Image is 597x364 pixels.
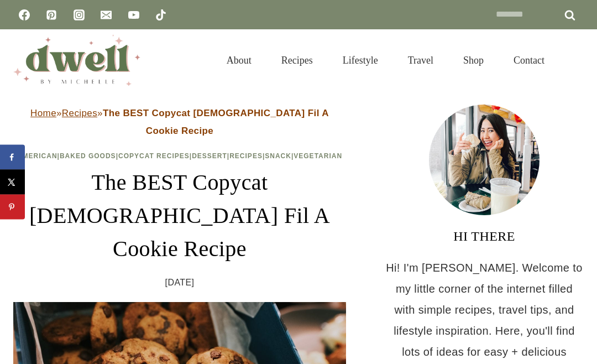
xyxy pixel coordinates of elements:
time: [DATE] [165,274,195,291]
a: Dessert [192,152,227,160]
a: TikTok [150,4,172,26]
a: Copycat Recipes [118,152,190,160]
a: Email [95,4,117,26]
button: View Search Form [565,51,584,70]
span: » » [30,108,329,136]
a: Home [30,108,56,118]
h1: The BEST Copycat [DEMOGRAPHIC_DATA] Fil A Cookie Recipe [13,166,346,266]
a: YouTube [123,4,145,26]
span: | | | | | | [17,152,342,160]
a: Baked Goods [60,152,116,160]
a: Lifestyle [328,41,393,80]
a: Recipes [266,41,328,80]
a: Recipes [229,152,263,160]
a: Vegetarian [294,152,342,160]
strong: The BEST Copycat [DEMOGRAPHIC_DATA] Fil A Cookie Recipe [103,108,329,136]
a: Travel [393,41,448,80]
a: About [212,41,266,80]
a: Snack [265,152,291,160]
a: American [17,152,57,160]
a: Facebook [13,4,35,26]
a: Instagram [68,4,90,26]
a: Shop [448,41,499,80]
a: Contact [499,41,559,80]
h3: HI THERE [385,226,584,246]
a: Pinterest [40,4,62,26]
a: Recipes [62,108,97,118]
img: DWELL by michelle [13,35,140,86]
nav: Primary Navigation [212,41,559,80]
